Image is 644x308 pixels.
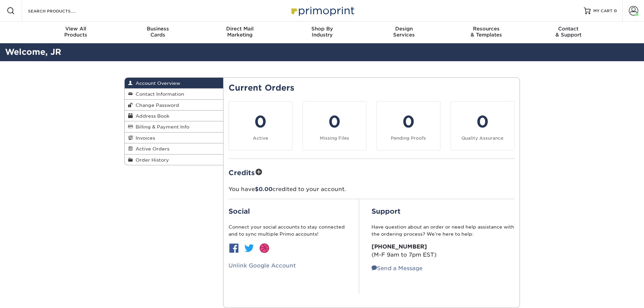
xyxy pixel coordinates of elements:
[377,101,440,150] a: 0 Pending Proofs
[133,91,184,97] span: Contact Information
[372,243,427,250] strong: [PHONE_NUMBER]
[199,22,281,43] a: Direct MailMarketing
[199,26,281,32] span: Direct Mail
[288,3,356,18] img: Primoprint
[125,78,223,89] a: Account Overview
[133,124,189,129] span: Billing & Payment Info
[133,146,169,151] span: Active Orders
[229,83,515,93] h2: Current Orders
[461,136,503,141] small: Quality Assurance
[133,102,179,108] span: Change Password
[363,26,445,38] div: Services
[117,26,199,38] div: Cards
[199,26,281,38] div: Marketing
[445,26,527,32] span: Resources
[527,26,610,32] span: Contact
[125,155,223,165] a: Order History
[125,111,223,121] a: Address Book
[125,89,223,99] a: Contact Information
[133,80,180,86] span: Account Overview
[133,135,155,141] span: Invoices
[233,110,288,134] div: 0
[27,7,93,15] input: SEARCH PRODUCTS.....
[281,26,363,38] div: Industry
[281,26,363,32] span: Shop By
[303,101,366,150] a: 0 Missing Files
[253,136,268,141] small: Active
[125,133,223,143] a: Invoices
[229,101,292,150] a: 0 Active
[244,243,255,254] img: btn-twitter.jpg
[281,22,363,43] a: Shop ByIndustry
[391,136,426,141] small: Pending Proofs
[593,8,613,14] span: MY CART
[35,22,117,43] a: View AllProducts
[320,136,349,141] small: Missing Files
[117,26,199,32] span: Business
[455,110,510,134] div: 0
[229,243,239,254] img: btn-facebook.jpg
[133,113,169,119] span: Address Book
[372,265,423,271] a: Send a Message
[229,223,347,237] p: Connect your social accounts to stay connected and to sync multiple Primo accounts!
[125,121,223,132] a: Billing & Payment Info
[229,167,515,177] h2: Credits
[125,143,223,154] a: Active Orders
[307,110,362,134] div: 0
[527,22,610,43] a: Contact& Support
[372,223,515,237] p: Have question about an order or need help assistance with the ordering process? We’re here to help:
[363,26,445,32] span: Design
[229,207,347,215] h2: Social
[614,8,617,13] span: 0
[229,185,515,193] p: You have credited to your account.
[445,26,527,38] div: & Templates
[372,207,515,215] h2: Support
[381,110,436,134] div: 0
[229,262,296,269] a: Unlink Google Account
[259,243,270,254] img: btn-dribbble.jpg
[372,243,515,259] p: (M-F 9am to 7pm EST)
[451,101,515,150] a: 0 Quality Assurance
[125,100,223,111] a: Change Password
[35,26,117,38] div: Products
[527,26,610,38] div: & Support
[255,186,272,192] span: $0.00
[117,22,199,43] a: BusinessCards
[133,157,169,163] span: Order History
[363,22,445,43] a: DesignServices
[35,26,117,32] span: View All
[445,22,527,43] a: Resources& Templates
